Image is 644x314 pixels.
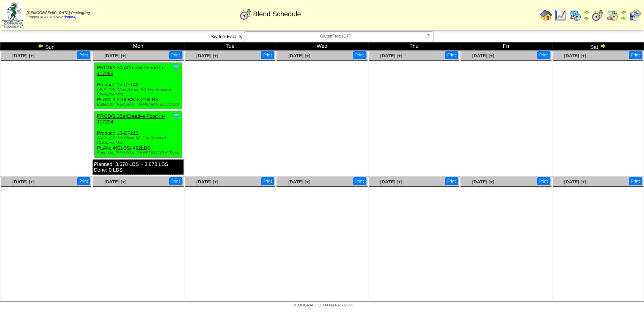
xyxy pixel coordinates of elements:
[27,11,90,15] span: [DEMOGRAPHIC_DATA] Packaging
[196,179,218,184] a: [DATE] [+]
[77,51,90,59] button: Print
[592,9,604,21] img: calendarblend.gif
[92,42,184,51] td: Mon
[629,9,641,21] img: calendarcustomer.gif
[104,179,126,184] a: [DATE] [+]
[288,53,310,58] a: [DATE] [+]
[97,102,182,107] div: Edited by [PERSON_NAME] [DATE] 5:27pm
[606,9,618,21] img: calendarinout.gif
[253,10,301,18] span: Blend Schedule
[540,9,552,21] img: home.gif
[77,177,90,185] button: Print
[64,15,77,19] a: (logout)
[97,136,182,145] div: (WIP - CFI It's Pizza SG Dry Roasted Chickpea Mix)
[240,8,252,20] img: calendarblend.gif
[97,113,165,125] a: PROD(9:35a)Creative Food In-117294
[0,42,92,51] td: Sun
[184,42,276,51] td: Tue
[95,111,182,158] div: Product: 15-CF212 PLAN: 462LBS / 462LBS
[569,9,581,21] img: calendarprod.gif
[97,151,182,155] div: Edited by [PERSON_NAME] [DATE] 5:28pm
[380,53,402,58] a: [DATE] [+]
[537,177,550,185] button: Print
[169,51,182,59] button: Print
[93,159,183,175] div: Planned: 3,678 LBS ~ 3,678 LBS Done: 0 LBS
[629,51,642,59] button: Print
[620,15,627,21] img: arrowright.gif
[97,87,182,97] div: (WIP - CFI Cool Ranch SG Dry Roasted Chickpea Mix)
[95,63,182,109] div: Product: 15-CF142 PLAN: 3,216LBS / 3,216LBS
[291,303,352,308] span: [DEMOGRAPHIC_DATA] Packaging
[583,9,589,15] img: arrowleft.gif
[629,177,642,185] button: Print
[380,179,402,184] a: [DATE] [+]
[472,53,494,58] a: [DATE] [+]
[173,112,180,120] img: Tooltip
[169,177,182,185] button: Print
[196,53,218,58] a: [DATE] [+]
[564,179,586,184] a: [DATE] [+]
[600,43,606,49] img: arrowright.gif
[552,42,644,51] td: Sat
[368,42,460,51] td: Thu
[2,2,23,28] img: zoroco-logo-small.webp
[554,9,567,21] img: line_graph.gif
[445,51,458,59] button: Print
[460,42,552,51] td: Fri
[564,53,586,58] a: [DATE] [+]
[13,53,35,58] a: [DATE] [+]
[38,43,44,49] img: arrowleft.gif
[97,65,165,76] a: PROD(9:30a)Creative Food In-117293
[583,15,589,21] img: arrowright.gif
[173,64,180,71] img: Tooltip
[620,9,627,15] img: arrowleft.gif
[353,177,366,185] button: Print
[288,179,310,184] a: [DATE] [+]
[261,51,274,59] button: Print
[261,177,274,185] button: Print
[472,179,494,184] a: [DATE] [+]
[247,32,423,41] span: GlutenFree (GF)
[276,42,368,51] td: Wed
[104,53,126,58] a: [DATE] [+]
[27,11,90,19] span: Logged in as Molivera
[13,179,35,184] a: [DATE] [+]
[537,51,550,59] button: Print
[353,51,366,59] button: Print
[445,177,458,185] button: Print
